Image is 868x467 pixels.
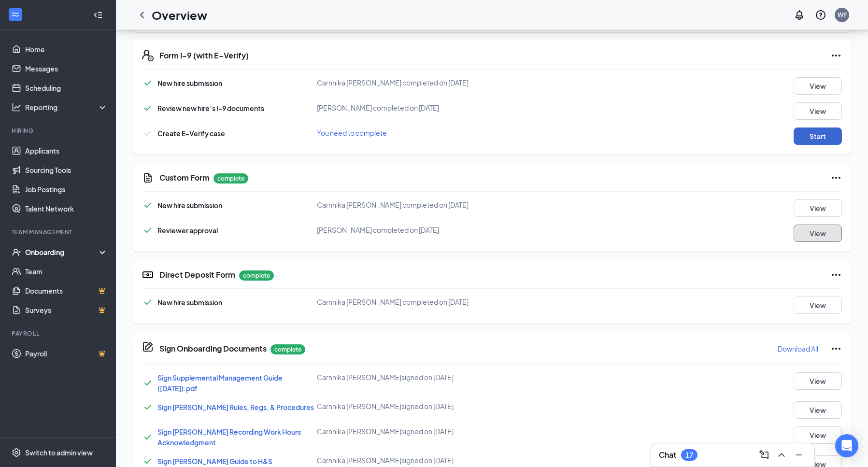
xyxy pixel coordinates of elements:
[794,9,805,21] svg: Notifications
[25,344,108,363] a: PayrollCrown
[157,104,264,113] span: Review new hire’s I-9 documents
[794,199,842,217] button: View
[835,434,858,457] div: Open Intercom Messenger
[794,426,842,444] button: View
[12,228,106,236] div: Team Management
[25,247,100,257] div: Onboarding
[157,298,222,307] span: New hire submission
[142,102,154,114] svg: Checkmark
[142,172,154,184] svg: CustomFormIcon
[317,297,469,306] span: Carnnika [PERSON_NAME] completed on [DATE]
[659,450,676,460] h3: Chat
[142,377,154,389] svg: Checkmark
[758,449,770,461] svg: ComposeMessage
[776,449,787,461] svg: ChevronUp
[142,77,154,89] svg: Checkmark
[142,50,154,61] svg: FormI9EVerifyIcon
[11,10,20,19] svg: WorkstreamLogo
[142,269,154,281] svg: DirectDepositIcon
[774,447,789,463] button: ChevronUp
[777,341,819,356] button: Download All
[157,79,222,87] span: New hire submission
[317,372,550,382] div: Carnnika [PERSON_NAME] signed on [DATE]
[152,7,207,23] h1: Overview
[794,225,842,242] button: View
[157,457,272,466] a: Sign [PERSON_NAME] Guide to H&S
[213,173,248,184] p: complete
[142,225,154,236] svg: Checkmark
[838,11,847,19] div: WF
[12,102,21,112] svg: Analysis
[12,448,21,457] svg: Settings
[270,344,305,354] p: complete
[317,426,550,436] div: Carnnika [PERSON_NAME] signed on [DATE]
[815,9,826,21] svg: QuestionInfo
[93,10,103,20] svg: Collapse
[25,180,108,199] a: Job Postings
[12,127,106,135] div: Hiring
[25,102,108,112] div: Reporting
[142,199,154,211] svg: Checkmark
[794,102,842,120] button: View
[25,199,108,218] a: Talent Network
[685,451,693,459] div: 17
[756,447,772,463] button: ComposeMessage
[159,172,210,183] h5: Custom Form
[317,226,439,234] span: [PERSON_NAME] completed on [DATE]
[12,329,106,338] div: Payroll
[142,341,154,353] svg: CompanyDocumentIcon
[25,78,108,98] a: Scheduling
[830,50,842,61] svg: Ellipses
[794,127,842,145] button: Start
[317,128,387,137] span: You need to complete
[159,50,249,61] h5: Form I-9 (with E-Verify)
[830,343,842,354] svg: Ellipses
[793,449,805,461] svg: Minimize
[157,427,301,447] a: Sign [PERSON_NAME] Recording Work Hours Acknowledgment
[142,401,154,413] svg: Checkmark
[25,141,108,160] a: Applicants
[25,281,108,300] a: DocumentsCrown
[157,129,225,138] span: Create E-Verify case
[142,127,154,139] svg: Checkmark
[25,262,108,281] a: Team
[142,431,154,443] svg: Checkmark
[157,373,283,393] a: Sign Supplemental Management Guide ([DATE]).pdf
[830,172,842,184] svg: Ellipses
[239,270,274,281] p: complete
[830,269,842,281] svg: Ellipses
[317,78,469,87] span: Carnnika [PERSON_NAME] completed on [DATE]
[317,200,469,209] span: Carnnika [PERSON_NAME] completed on [DATE]
[25,59,108,78] a: Messages
[142,297,154,308] svg: Checkmark
[794,77,842,95] button: View
[317,401,550,411] div: Carnnika [PERSON_NAME] signed on [DATE]
[157,403,314,411] a: Sign [PERSON_NAME] Rules, Regs, & Procedures
[794,401,842,419] button: View
[25,40,108,59] a: Home
[791,447,807,463] button: Minimize
[159,269,235,280] h5: Direct Deposit Form
[136,9,148,21] svg: ChevronLeft
[25,160,108,180] a: Sourcing Tools
[12,247,21,257] svg: UserCheck
[157,226,218,235] span: Reviewer approval
[794,297,842,314] button: View
[157,201,222,210] span: New hire submission
[794,372,842,390] button: View
[25,448,93,457] div: Switch to admin view
[317,455,550,465] div: Carnnika [PERSON_NAME] signed on [DATE]
[317,103,439,112] span: [PERSON_NAME] completed on [DATE]
[778,344,818,354] p: Download All
[25,300,108,320] a: SurveysCrown
[142,455,154,467] svg: Checkmark
[159,343,267,354] h5: Sign Onboarding Documents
